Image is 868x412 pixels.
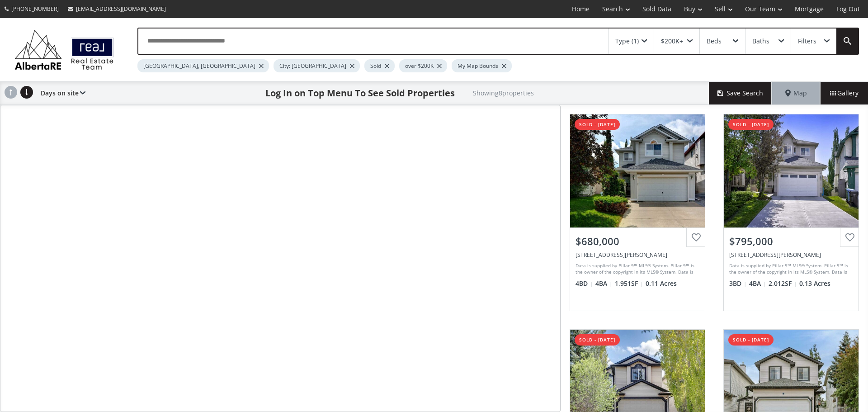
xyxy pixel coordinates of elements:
div: Baths [752,38,769,44]
a: sold - [DATE]$680,000[STREET_ADDRESS][PERSON_NAME]Data is supplied by Pillar 9™ MLS® System. Pill... [561,105,714,320]
span: 4 BD [576,279,593,288]
div: Filters [798,38,816,44]
span: Map [785,89,807,98]
div: Data is supplied by Pillar 9™ MLS® System. Pillar 9™ is the owner of the copyright in its MLS® Sy... [576,262,697,276]
div: $680,000 [576,234,699,248]
div: over $200K [399,59,447,72]
div: Gallery [820,82,868,104]
div: Data is supplied by Pillar 9™ MLS® System. Pillar 9™ is the owner of the copyright in its MLS® Sy... [729,262,851,276]
span: 0.13 Acres [799,279,830,288]
span: [PHONE_NUMBER] [11,5,59,13]
span: 0.11 Acres [646,279,677,288]
span: [EMAIL_ADDRESS][DOMAIN_NAME] [76,5,166,13]
h2: Showing 8 properties [473,90,534,96]
a: sold - [DATE]$795,000[STREET_ADDRESS][PERSON_NAME]Data is supplied by Pillar 9™ MLS® System. Pill... [714,105,868,320]
span: 1,951 SF [615,279,643,288]
img: Logo [10,27,118,72]
div: Beds [707,38,722,44]
span: 2,012 SF [769,279,797,288]
span: 3 BD [729,279,747,288]
div: City: [GEOGRAPHIC_DATA] [274,59,360,72]
div: Type (1) [615,38,639,44]
span: 4 BA [595,279,613,288]
h1: Log In on Top Menu To See Sold Properties [265,87,455,99]
div: $795,000 [729,234,853,248]
div: My Map Bounds [452,59,512,72]
div: Map [772,82,820,104]
div: [GEOGRAPHIC_DATA], [GEOGRAPHIC_DATA] [137,59,269,72]
div: Sold [364,59,395,72]
button: Save Search [709,82,772,104]
div: Days on site [36,82,85,104]
div: 340 Douglas Ridge Green SE, Calgary, AB T2Z 2Z9 [576,251,699,259]
div: 137 Douglas Ridge Place SE, Calgary, AB T2Z 2T3 [729,251,853,259]
span: Gallery [830,89,859,98]
span: 4 BA [749,279,766,288]
a: [EMAIL_ADDRESS][DOMAIN_NAME] [63,0,170,17]
div: $200K+ [661,38,683,44]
